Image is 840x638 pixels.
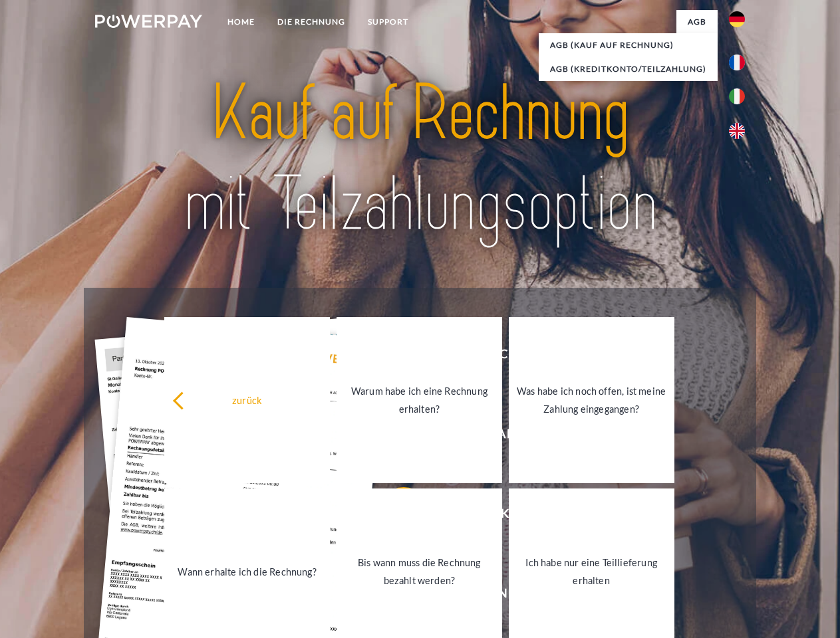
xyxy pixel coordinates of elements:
[266,10,356,34] a: DIE RECHNUNG
[729,54,745,70] img: fr
[517,554,666,589] div: Ich habe nur eine Teillieferung erhalten
[517,382,666,418] div: Was habe ich noch offen, ist meine Zahlung eingegangen?
[95,15,202,28] img: logo-powerpay-white.svg
[729,123,745,139] img: en
[539,33,718,57] a: AGB (Kauf auf Rechnung)
[172,391,322,409] div: zurück
[539,57,718,81] a: AGB (Kreditkonto/Teilzahlung)
[345,382,494,418] div: Warum habe ich eine Rechnung erhalten?
[127,64,713,255] img: title-powerpay_de.svg
[729,11,745,27] img: de
[729,88,745,104] img: it
[345,554,494,589] div: Bis wann muss die Rechnung bezahlt werden?
[509,317,674,483] a: Was habe ich noch offen, ist meine Zahlung eingegangen?
[356,10,420,34] a: SUPPORT
[676,10,718,34] a: agb
[216,10,266,34] a: Home
[172,562,322,580] div: Wann erhalte ich die Rechnung?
